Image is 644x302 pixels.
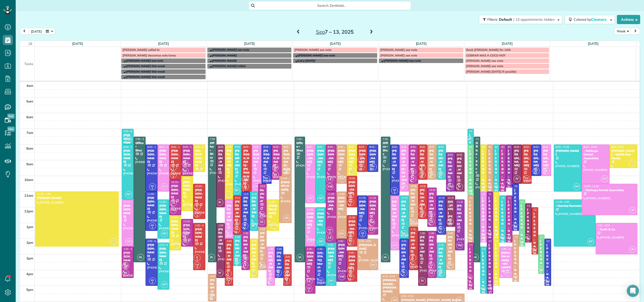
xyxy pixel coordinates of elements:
[583,188,636,192] div: - Fairhope Dental Associates
[448,153,461,156] span: 8:30 - 11:00
[369,196,383,199] span: 11:15 - 1:45
[348,180,356,195] div: [PERSON_NAME]
[524,178,530,183] small: 3
[126,70,165,73] span: [PERSON_NAME] this week
[543,176,549,183] div: [PHONE_NUMBER]
[420,173,424,175] span: CM
[514,188,517,232] div: [PERSON_NAME]
[349,200,352,203] span: CM
[614,28,631,35] button: Week
[479,186,485,191] small: 3
[194,206,200,211] small: 2
[235,149,240,171] div: [PERSON_NAME]
[438,196,452,199] span: 11:15 - 1:45
[307,149,314,164] div: [PERSON_NAME]
[348,149,356,164] div: [PERSON_NAME]
[448,200,454,236] div: [US_STATE][PERSON_NAME]
[438,145,452,149] span: 8:00 - 10:15
[253,145,267,149] span: 8:00 - 11:00
[466,136,472,143] span: RP
[135,141,144,152] div: Office - Shcs
[513,17,555,22] span: | 13 appointments hidden
[533,170,539,175] small: 2
[326,176,333,183] span: LE
[283,149,290,204] div: [PERSON_NAME] - Baldwin County Home Builders Assn
[159,149,168,164] div: [PERSON_NAME]
[543,168,550,174] span: OP
[401,145,415,149] span: 8:00 - 11:00
[421,205,423,207] span: IC
[147,192,161,196] span: 11:00 - 1:30
[429,149,435,171] div: [PERSON_NAME]
[268,204,278,215] div: [PERSON_NAME]
[466,59,503,63] span: [PERSON_NAME] see note
[502,42,513,46] a: [DATE]
[123,204,132,219] div: [PERSON_NAME]
[501,200,504,244] div: [PERSON_NAME]
[338,192,352,196] span: 11:00 - 2:00
[480,185,484,187] span: KM
[195,145,207,149] span: 8:00 - 9:45
[533,176,540,183] div: [PHONE_NUMBER]
[438,171,445,178] span: RP
[457,157,463,179] div: [PERSON_NAME]
[159,204,168,219] div: [PERSON_NAME]
[611,145,623,149] span: 8:00 - 9:30
[535,169,538,172] span: KR
[393,188,396,191] span: KR
[199,165,202,168] span: KM
[420,188,426,210] div: [PERSON_NAME]
[123,133,132,148] div: [PERSON_NAME]
[218,149,223,171] div: [PERSON_NAME]
[216,199,223,206] span: IV
[543,145,557,149] span: 8:00 - 10:00
[468,188,470,191] span: IC
[135,137,148,141] span: 7:30 - 3:30
[338,145,352,149] span: 8:00 - 10:30
[438,200,445,222] div: [PERSON_NAME]
[253,149,260,167] div: [PERSON_NAME]
[183,149,192,164] div: [PERSON_NAME]
[466,64,503,68] span: [PERSON_NAME] see note
[317,149,324,164] div: [PERSON_NAME]
[456,183,463,190] span: IV
[147,196,156,211] div: [PERSON_NAME]
[330,42,341,46] a: [DATE]
[524,145,537,149] span: 8:00 - 10:30
[466,190,472,195] small: 2
[457,153,471,156] span: 8:30 - 11:00
[617,15,640,24] button: Actions
[196,205,198,207] span: IC
[147,145,161,149] span: 8:00 - 11:00
[159,200,173,204] span: 11:30 - 2:00
[171,149,180,164] div: [PERSON_NAME]
[151,185,154,187] span: KR
[501,145,515,149] span: 8:00 - 11:00
[383,141,389,156] div: Office - Shcs
[263,145,277,149] span: 8:00 - 10:30
[479,15,562,24] button: Filters: Default | 13 appointments hidden
[123,149,132,164] div: [PERSON_NAME]
[611,149,636,160] div: [PERSON_NAME] - Mobile Bay Realty
[233,187,240,194] span: RP
[212,48,249,52] span: [PERSON_NAME] see note
[170,199,177,206] span: LE
[296,141,304,152] div: Office - Shcs
[298,59,315,63] span: LeLe [DATE]
[283,168,290,174] span: RR
[124,145,137,149] span: 8:00 - 11:30
[123,48,159,52] span: [PERSON_NAME] called in
[149,186,156,191] small: 2
[359,200,366,215] div: [PERSON_NAME]
[419,167,425,172] small: 2
[260,188,265,203] div: Kayla Roof
[482,149,485,193] div: [PERSON_NAME]
[338,175,345,182] span: RR
[533,145,547,149] span: 8:00 - 10:00
[482,192,496,196] span: 11:00 - 2:15
[37,192,51,196] span: 11:00 - 2:30
[482,196,485,240] div: [PERSON_NAME]
[583,145,597,149] span: 8:00 - 10:30
[457,200,471,204] span: 11:30 - 2:45
[268,200,282,204] span: 11:30 - 1:30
